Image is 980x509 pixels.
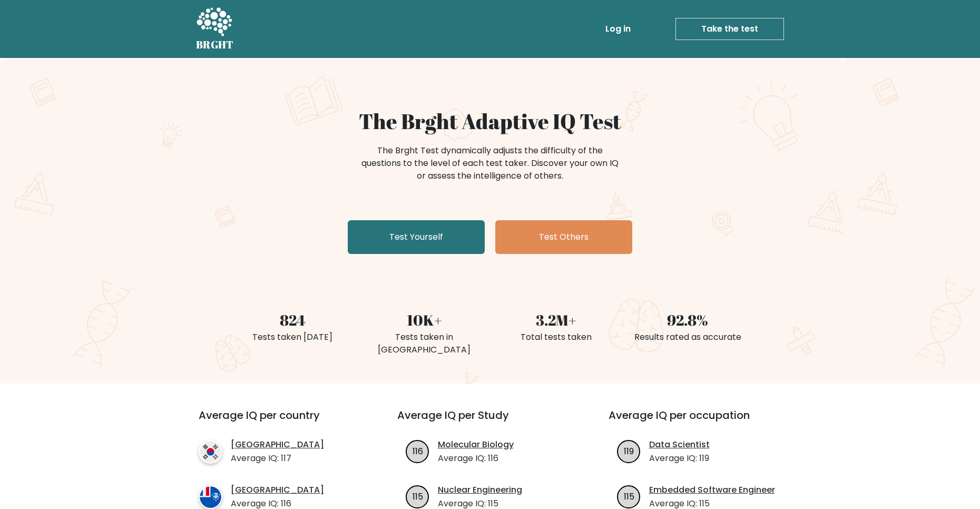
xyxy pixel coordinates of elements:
[496,331,615,344] div: Total tests taken
[412,445,423,457] text: 116
[438,438,514,451] a: Molecular Biology
[231,484,324,496] a: [GEOGRAPHIC_DATA]
[438,484,522,496] a: Nuclear Engineering
[199,409,359,434] h3: Average IQ per country
[623,490,634,502] text: 115
[233,309,352,331] div: 824
[675,18,784,40] a: Take the test
[609,409,795,434] h3: Average IQ per occupation
[649,484,775,496] a: Embedded Software Engineer
[495,220,632,254] a: Test Others
[601,18,635,40] a: Log in
[233,109,747,134] h1: The Brght Adaptive IQ Test
[199,485,222,509] img: country
[233,331,352,344] div: Tests taken [DATE]
[365,331,484,356] div: Tests taken in [GEOGRAPHIC_DATA]
[624,445,634,457] text: 119
[348,220,485,254] a: Test Yourself
[649,452,710,465] p: Average IQ: 119
[397,409,583,434] h3: Average IQ per Study
[231,438,324,451] a: [GEOGRAPHIC_DATA]
[412,490,423,502] text: 115
[199,440,222,464] img: country
[231,452,324,465] p: Average IQ: 117
[496,309,615,331] div: 3.2M+
[196,38,234,51] h5: BRGHT
[649,438,710,451] a: Data Scientist
[438,452,514,465] p: Average IQ: 116
[196,4,234,54] a: BRGHT
[358,144,622,182] div: The Brght Test dynamically adjusts the difficulty of the questions to the level of each test take...
[365,309,484,331] div: 10K+
[628,331,747,344] div: Results rated as accurate
[628,309,747,331] div: 92.8%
